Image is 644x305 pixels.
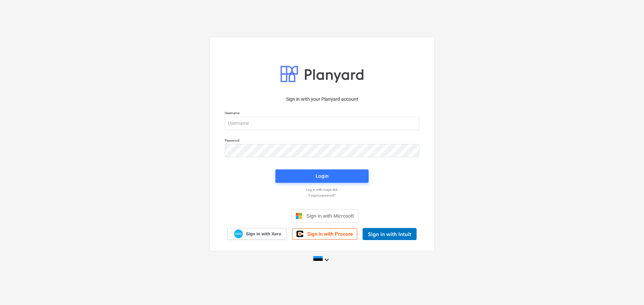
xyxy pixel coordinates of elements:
p: Password [225,138,419,144]
a: Sign in with Procore [292,228,357,240]
div: Login [316,172,328,180]
span: Sign in with Procore [307,231,353,237]
p: Username [225,111,419,117]
p: Sign in with your Planyard account [225,96,419,103]
a: Sign in with Xero [227,228,287,240]
a: Log in with magic link [221,187,423,192]
img: Microsoft logo [296,213,302,219]
input: Username [225,117,419,130]
img: Xero logo [234,229,243,238]
span: Sign in with Xero [246,231,281,237]
button: Login [275,169,369,183]
a: Forgot password? [221,193,423,198]
i: keyboard_arrow_down [323,256,331,264]
span: Sign in with Microsoft [306,213,354,219]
